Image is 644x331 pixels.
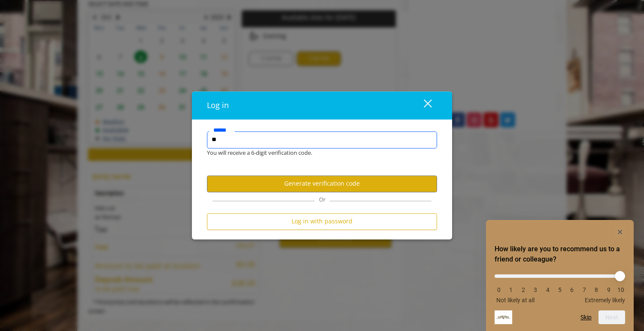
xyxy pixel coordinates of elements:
button: Log in with password [207,213,437,230]
div: How likely are you to recommend us to a friend or colleague? Select an option from 0 to 10, with ... [495,227,625,324]
li: 10 [617,286,625,293]
li: 0 [495,286,503,293]
div: close dialog [414,99,431,112]
div: How likely are you to recommend us to a friend or colleague? Select an option from 0 to 10, with ... [495,268,625,304]
span: Not likely at all [496,297,535,304]
span: Log in [207,100,229,110]
button: Next question [598,310,625,324]
span: Extremely likely [585,297,625,304]
li: 6 [568,286,576,293]
button: Skip [580,314,592,321]
button: Generate verification code [207,175,437,192]
span: Or [315,196,330,203]
div: You will receive a 6-digit verification code. [200,148,431,157]
h2: How likely are you to recommend us to a friend or colleague? Select an option from 0 to 10, with ... [495,244,625,265]
li: 5 [556,286,564,293]
button: Hide survey [615,227,625,237]
li: 7 [580,286,589,293]
li: 8 [592,286,601,293]
li: 1 [507,286,515,293]
li: 3 [531,286,540,293]
button: close dialog [408,96,437,114]
li: 2 [519,286,528,293]
li: 4 [544,286,552,293]
li: 9 [605,286,613,293]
